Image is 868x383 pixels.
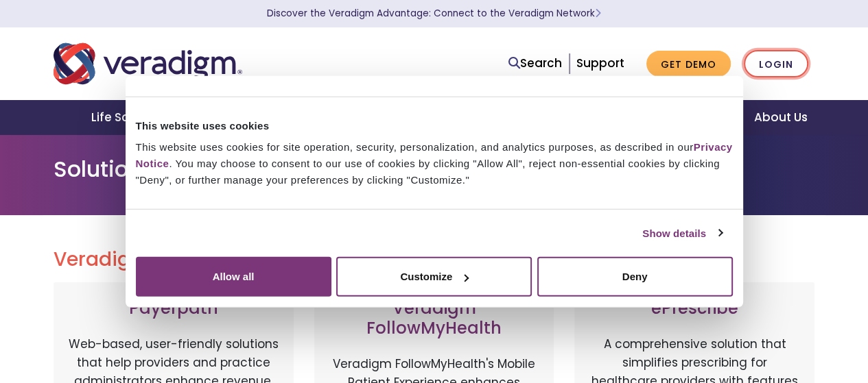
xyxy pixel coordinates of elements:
h3: Veradigm FollowMyHealth [328,299,541,338]
a: Search [508,54,562,73]
h3: ePrescribe [588,299,801,319]
button: Customize [336,257,532,297]
a: Get Demo [646,51,731,77]
button: Deny [537,257,733,297]
a: Login [744,50,808,78]
a: Discover the Veradigm Advantage: Connect to the Veradigm NetworkLearn More [267,7,601,20]
a: Privacy Notice [136,141,733,169]
div: This website uses cookies [136,117,733,134]
h2: Veradigm Solutions [54,248,815,271]
h3: Payerpath [67,299,280,319]
a: Show details [642,225,722,241]
a: Life Sciences [75,100,189,135]
div: This website uses cookies for site operation, security, personalization, and analytics purposes, ... [136,139,733,188]
a: About Us [738,100,824,135]
span: Learn More [595,7,601,20]
h1: Solution Login [54,156,815,182]
button: Allow all [136,257,331,297]
img: Veradigm logo [54,41,242,86]
a: Support [576,55,624,71]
